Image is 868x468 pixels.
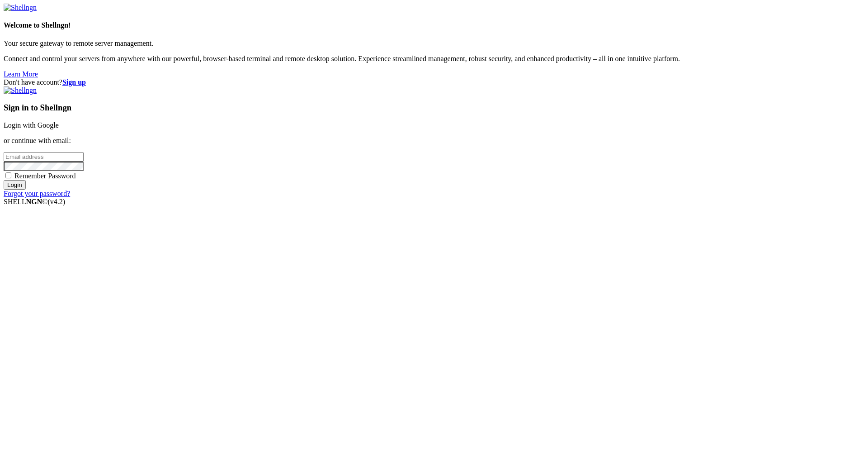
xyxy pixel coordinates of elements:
img: Shellngn [4,86,37,95]
h3: Sign in to Shellngn [4,103,864,113]
h4: Welcome to Shellngn! [4,21,864,29]
input: Login [4,180,26,190]
b: NGN [26,198,42,205]
a: Sign up [62,78,86,86]
a: Login with Google [4,121,59,129]
p: Connect and control your servers from anywhere with our powerful, browser-based terminal and remo... [4,55,864,63]
div: Don't have account? [4,78,864,86]
p: or continue with email: [4,137,864,145]
span: SHELL © [4,198,65,205]
p: Your secure gateway to remote server management. [4,39,864,48]
input: Email address [4,152,84,162]
img: Shellngn [4,4,37,12]
span: 4.2.0 [48,198,66,205]
input: Remember Password [5,172,11,178]
span: Remember Password [14,172,76,180]
a: Learn More [4,70,38,78]
a: Forgot your password? [4,190,70,197]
